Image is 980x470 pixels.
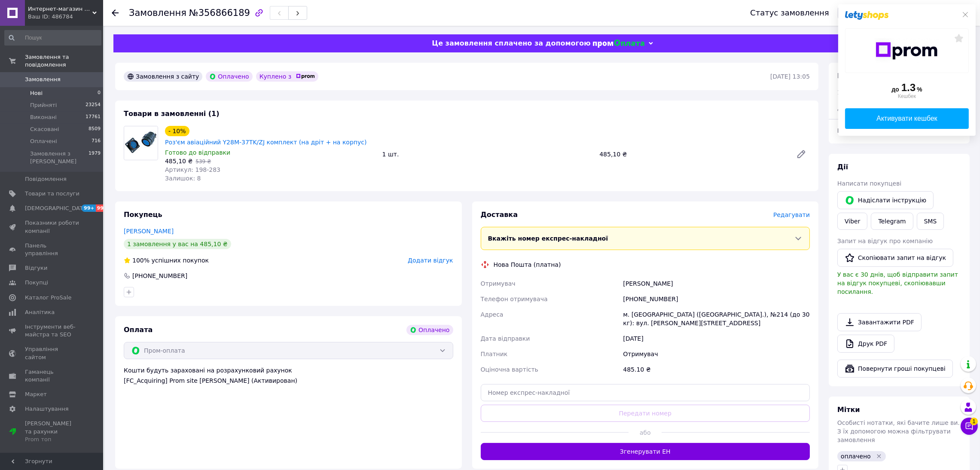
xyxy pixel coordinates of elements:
[917,213,944,230] button: SMS
[124,211,162,219] span: Покупець
[492,260,563,269] div: Нова Пошта (платна)
[124,126,158,160] img: Роз'єм авіаційний Y28M-37TK/ZJ комплект (на дріт + на корпус)
[30,137,57,145] span: Оплачені
[961,418,978,435] button: Чат з покупцем1
[481,335,530,342] span: Дата відправки
[25,76,61,83] span: Замовлення
[25,323,79,339] span: Інструменти веб-майстра та SEO
[621,307,812,331] div: м. [GEOGRAPHIC_DATA] ([GEOGRAPHIC_DATA].), №214 (до 30 кг): вул. [PERSON_NAME][STREET_ADDRESS]
[129,8,186,18] span: Замовлення
[837,191,934,209] button: Надіслати інструкцію
[124,228,174,235] a: [PERSON_NAME]
[4,30,101,46] input: Пошук
[165,149,230,156] span: Готово до відправки
[82,204,96,212] span: 99+
[25,190,79,198] span: Товари та послуги
[837,313,922,331] a: Завантажити PDF
[837,127,893,134] span: Всього до сплати
[837,335,895,353] a: Друк PDF
[30,113,57,121] span: Виконані
[98,89,101,97] span: 0
[621,291,812,307] div: [PHONE_NUMBER]
[596,148,789,160] div: 485,10 ₴
[25,420,79,443] span: [PERSON_NAME] та рахунки
[25,264,47,272] span: Відгуки
[621,331,812,346] div: [DATE]
[206,71,252,82] div: Оплачено
[165,139,366,146] a: Роз'єм авіаційний Y28M-37TK/ZJ комплект (на дріт + на корпус)
[481,443,810,460] button: Згенерувати ЕН
[770,73,810,80] time: [DATE] 13:05
[793,146,810,163] a: Редагувати
[124,376,453,385] div: [FC_Acquiring] Prom site [PERSON_NAME] (Активирован)
[25,204,89,212] span: [DEMOGRAPHIC_DATA]
[837,89,861,96] span: 1 товар
[621,346,812,362] div: Отримувач
[837,180,901,187] span: Написати покупцеві
[124,239,231,249] div: 1 замовлення у вас на 485,10 ₴
[89,150,101,165] span: 1979
[131,272,188,280] div: [PHONE_NUMBER]
[876,453,882,460] svg: Видалити мітку
[30,101,57,109] span: Прийняті
[593,40,644,48] img: evopay logo
[481,384,810,401] input: Номер експрес-накладної
[871,213,913,230] a: Telegram
[89,125,101,133] span: 8509
[25,345,79,361] span: Управління сайтом
[837,271,958,295] span: У вас є 30 днів, щоб відправити запит на відгук покупцеві, скопіювавши посилання.
[837,419,960,443] span: Особисті нотатки, які бачите лише ви. З їх допомогою можна фільтрувати замовлення
[629,428,662,437] span: або
[85,113,101,121] span: 17761
[92,137,101,145] span: 716
[25,294,71,302] span: Каталог ProSale
[96,204,110,212] span: 99+
[25,436,79,443] div: Prom топ
[165,158,192,165] span: 485,10 ₴
[837,213,867,230] a: Viber
[112,9,119,17] div: Повернутися назад
[481,366,538,373] span: Оціночна вартість
[837,163,848,171] span: Дії
[481,296,548,302] span: Телефон отримувача
[30,125,59,133] span: Скасовані
[750,9,829,17] div: Статус замовлення
[25,279,48,287] span: Покупці
[30,89,43,97] span: Нові
[124,110,220,118] span: Товари в замовленні (1)
[165,166,220,173] span: Артикул: 198-283
[25,405,69,413] span: Налаштування
[28,5,92,13] span: Интернет-магазин "RADIOMART"
[837,406,860,414] span: Мітки
[195,159,211,165] span: 539 ₴
[296,74,315,79] img: prom
[124,256,209,265] div: успішних покупок
[773,211,810,218] span: Редагувати
[837,249,953,267] button: Скопіювати запит на відгук
[124,366,453,385] div: Кошти будуть зараховані на розрахунковий рахунок
[25,53,103,69] span: Замовлення та повідомлення
[621,362,812,377] div: 485.10 ₴
[132,257,150,264] span: 100%
[189,8,250,18] span: №356866189
[481,351,508,357] span: Платник
[970,418,978,425] span: 1
[488,235,608,242] span: Вкажіть номер експрес-накладної
[25,368,79,384] span: Гаманець компанії
[25,308,55,316] span: Аналітика
[124,326,153,334] span: Оплата
[25,391,47,398] span: Маркет
[481,211,518,219] span: Доставка
[165,126,189,136] div: - 10%
[256,71,319,82] div: Куплено з
[379,148,596,160] div: 1 шт.
[406,325,453,335] div: Оплачено
[124,71,202,82] div: Замовлення з сайту
[432,39,590,47] span: Це замовлення сплачено за допомогою
[28,13,103,21] div: Ваш ID: 486784
[165,175,201,182] span: Залишок: 8
[841,453,871,460] span: оплачено
[25,242,79,257] span: Панель управління
[408,257,453,264] span: Додати відгук
[481,311,504,318] span: Адреса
